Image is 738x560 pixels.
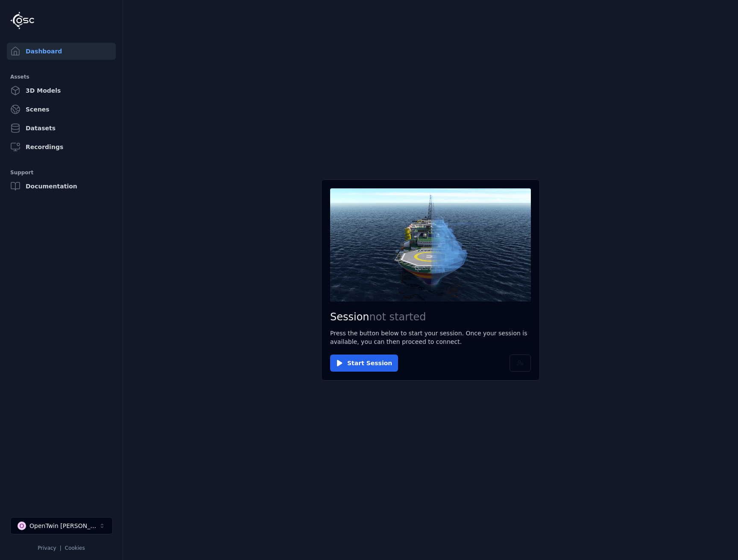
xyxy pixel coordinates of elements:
span: | [60,545,61,551]
a: Datasets [7,120,116,137]
button: Select a workspace [10,517,113,534]
div: Support [10,167,112,178]
button: Start Session [330,355,398,372]
p: Press the button below to start your session. Once your session is available, you can then procee... [330,329,531,346]
a: Recordings [7,138,116,155]
a: Cookies [65,545,85,551]
div: OpenTwin [PERSON_NAME] [29,522,99,530]
img: Logo [10,12,34,29]
a: Scenes [7,101,116,118]
a: Privacy [38,545,56,551]
div: O [18,522,26,530]
a: 3D Models [7,82,116,99]
div: Assets [10,72,112,82]
span: not started [369,311,426,323]
h2: Session [330,310,531,324]
a: Dashboard [7,43,116,60]
a: Documentation [7,178,116,195]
